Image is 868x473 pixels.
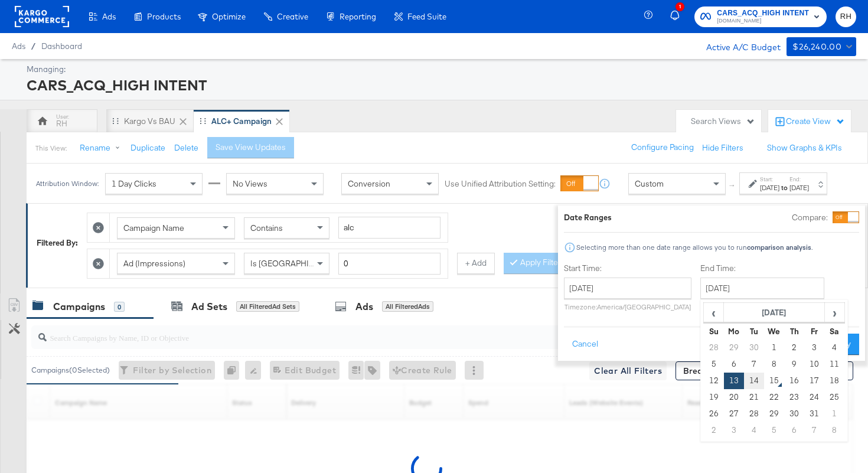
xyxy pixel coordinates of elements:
[824,356,844,373] td: 11
[211,116,272,127] div: ALC+ Campaign
[804,389,824,406] td: 24
[744,356,764,373] td: 7
[676,2,684,11] div: 1
[25,41,41,51] span: /
[724,303,825,323] th: [DATE]
[824,340,844,356] td: 4
[250,258,341,269] span: Is [GEOGRAPHIC_DATA]
[37,237,78,249] div: Filtered By:
[338,217,440,239] input: Enter a search term
[35,180,99,188] div: Attribution Window:
[764,323,784,340] th: We
[704,406,724,422] td: 26
[792,40,841,54] div: $26,240.00
[784,389,804,406] td: 23
[724,373,744,389] td: 13
[760,183,779,193] div: [DATE]
[789,183,809,193] div: [DATE]
[123,258,185,269] span: Ad (Impressions)
[250,223,283,233] span: Contains
[744,323,764,340] th: Tu
[200,118,206,124] div: Drag to reorder tab
[764,389,784,406] td: 22
[691,116,755,127] div: Search Views
[704,373,724,389] td: 12
[824,323,844,340] th: Sa
[704,304,723,321] span: ‹
[102,12,116,21] span: Ads
[702,142,743,154] button: Hide Filters
[786,116,845,128] div: Create View
[724,406,744,422] td: 27
[147,12,181,21] span: Products
[744,389,764,406] td: 21
[840,10,851,24] span: RH
[41,41,82,51] a: Dashboard
[564,263,691,274] label: Start Time:
[224,361,245,380] div: 0
[764,422,784,439] td: 5
[792,212,828,223] label: Compare:
[694,37,781,55] div: Active A/C Budget
[704,389,724,406] td: 19
[348,178,390,189] span: Conversion
[764,356,784,373] td: 8
[47,321,780,344] input: Search Campaigns by Name, ID or Objective
[445,178,556,190] label: Use Unified Attribution Setting:
[784,422,804,439] td: 6
[355,300,373,314] div: Ads
[744,340,764,356] td: 30
[824,406,844,422] td: 1
[824,389,844,406] td: 25
[123,223,184,233] span: Campaign Name
[174,142,198,154] button: Delete
[804,373,824,389] td: 17
[717,17,809,26] span: [DOMAIN_NAME]
[191,300,227,314] div: Ad Sets
[825,304,844,321] span: ›
[114,302,125,312] div: 0
[564,212,612,223] div: Date Ranges
[668,5,688,28] button: 1
[747,243,811,252] strong: comparison analysis
[236,301,299,312] div: All Filtered Ad Sets
[212,12,246,21] span: Optimize
[784,340,804,356] td: 2
[824,422,844,439] td: 8
[704,422,724,439] td: 2
[744,373,764,389] td: 14
[804,422,824,439] td: 7
[564,302,691,311] p: Timezone: America/[GEOGRAPHIC_DATA]
[804,323,824,340] th: Fr
[744,406,764,422] td: 28
[457,253,495,274] button: + Add
[112,178,156,189] span: 1 Day Clicks
[724,422,744,439] td: 3
[676,361,750,380] button: Breakdowns
[764,373,784,389] td: 15
[764,340,784,356] td: 1
[589,361,667,380] button: Clear All Filters
[576,243,813,252] div: Selecting more than one date range allows you to run .
[27,64,853,75] div: Managing:
[724,356,744,373] td: 6
[704,356,724,373] td: 5
[277,12,308,21] span: Creative
[71,138,133,159] button: Rename
[112,118,119,124] div: Drag to reorder tab
[233,178,267,189] span: No Views
[56,118,67,129] div: RH
[784,373,804,389] td: 16
[784,323,804,340] th: Th
[744,422,764,439] td: 4
[784,406,804,422] td: 30
[694,6,827,27] button: CARS_ACQ_HIGH INTENT[DOMAIN_NAME]
[12,41,25,51] span: Ads
[764,406,784,422] td: 29
[804,406,824,422] td: 31
[53,300,105,314] div: Campaigns
[717,7,809,19] span: CARS_ACQ_HIGH INTENT
[594,364,662,379] span: Clear All Filters
[635,178,664,189] span: Custom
